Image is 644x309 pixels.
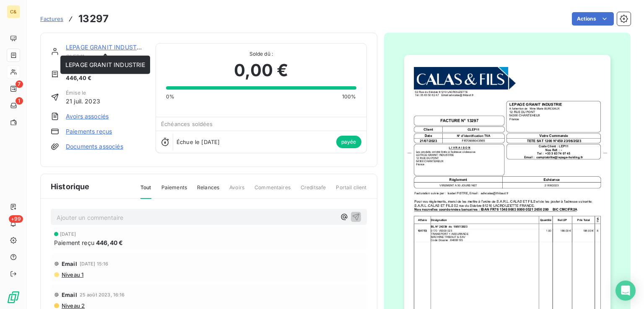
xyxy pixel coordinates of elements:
span: 446,40 € [66,74,100,82]
span: Paiement reçu [54,238,94,247]
span: Échéances soldées [161,121,213,127]
span: Paiements [161,184,187,198]
span: Relances [197,184,219,198]
span: LEPAGE GRANIT INDUSTRIE [65,61,145,68]
span: Niveau 1 [61,271,83,278]
span: Avoirs [229,184,244,198]
span: Commentaires [254,184,291,198]
span: 7 [16,80,23,88]
span: 446,40 € [96,238,123,247]
span: [DATE] 15:16 [80,261,109,266]
span: Niveau 2 [61,302,85,309]
span: 100% [342,93,356,100]
span: Historique [51,181,90,192]
span: payée [336,136,361,148]
span: Échue le [DATE] [177,139,220,145]
a: Factures [40,15,63,23]
span: Solde dû : [166,50,356,58]
span: 21 juil. 2023 [66,97,100,106]
button: Actions [572,12,614,26]
a: Avoirs associés [66,112,109,121]
span: [DATE] [60,232,76,237]
span: +99 [9,215,23,223]
span: Email [62,260,77,267]
span: CLEP11 [66,53,145,60]
span: 25 août 2023, 16:16 [80,292,125,297]
span: 1 [16,97,23,105]
a: LEPAGE GRANIT INDUSTRIE [66,44,145,51]
span: Portail client [336,184,366,198]
div: C& [7,5,20,18]
span: Email [62,291,77,298]
span: 0,00 € [234,58,288,83]
a: Paiements reçus [66,127,112,136]
div: Open Intercom Messenger [615,281,636,301]
span: Émise le [66,89,100,97]
span: 0% [166,93,174,100]
span: Tout [140,184,151,199]
img: Logo LeanPay [7,291,20,304]
a: Documents associés [66,142,123,151]
h3: 13297 [78,11,109,26]
span: Creditsafe [301,184,326,198]
span: Factures [40,15,63,22]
